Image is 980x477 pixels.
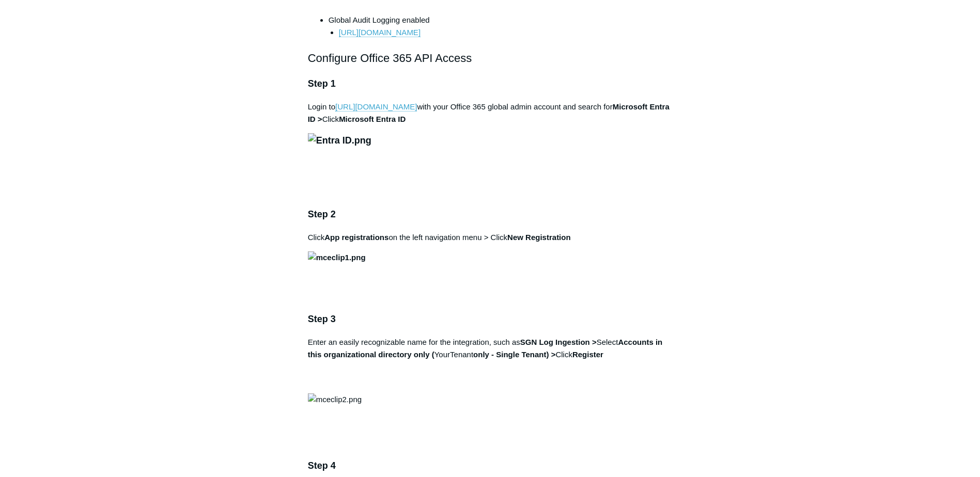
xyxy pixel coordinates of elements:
a: [URL][DOMAIN_NAME] [339,28,421,37]
p: Click on the left navigation menu > Click [308,231,673,244]
strong: only - Single Tenant) > [473,350,555,359]
h3: Step 1 [308,76,673,91]
p: Login to with your Office 365 global admin account and search for Click [308,101,673,125]
h3: Step 3 [308,312,673,327]
a: [URL][DOMAIN_NAME] [335,102,417,112]
strong: SGN Log Ingestion > [520,338,597,346]
h3: Step 4 [308,458,673,473]
strong: App registrations [324,233,388,242]
img: mceclip2.png [308,393,362,406]
h2: Configure Office 365 API Access [308,49,673,67]
strong: Accounts in this organizational directory only ( [308,338,663,359]
img: Entra ID.png [308,133,371,148]
li: Global Audit Logging enabled [329,14,673,39]
strong: Register [572,350,603,359]
h3: Step 2 [308,207,673,222]
img: mceclip1.png [308,251,366,264]
p: Enter an easily recognizable name for the integration, such as Select YourTenant Click [308,336,673,386]
strong: Microsoft Entra ID > [308,102,670,123]
strong: New Registration [507,233,571,242]
strong: Microsoft Entra ID [339,115,406,123]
